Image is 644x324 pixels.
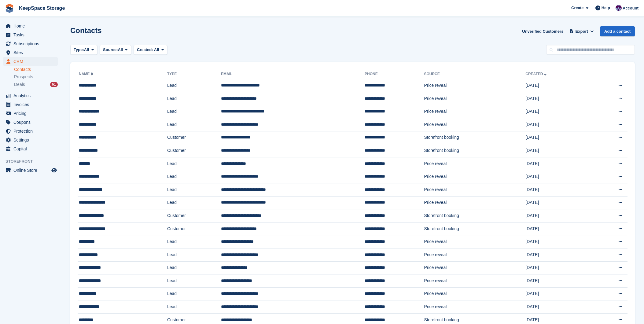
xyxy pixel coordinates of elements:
[13,145,50,153] span: Capital
[13,39,50,48] span: Subscriptions
[525,118,590,131] td: [DATE]
[14,74,58,80] a: Prospects
[3,48,58,57] a: menu
[525,261,590,274] td: [DATE]
[525,209,590,223] td: [DATE]
[167,144,221,157] td: Customer
[167,261,221,274] td: Lead
[167,118,221,131] td: Lead
[154,47,159,52] span: All
[576,28,588,35] span: Export
[167,248,221,261] td: Lead
[13,118,50,127] span: Coupons
[3,22,58,30] a: menu
[424,248,525,261] td: Price reveal
[50,82,58,87] div: 61
[13,109,50,118] span: Pricing
[137,47,153,52] span: Created:
[602,5,610,11] span: Help
[118,47,123,53] span: All
[525,287,590,300] td: [DATE]
[167,274,221,288] td: Lead
[70,26,102,35] h1: Contacts
[525,79,590,92] td: [DATE]
[525,131,590,144] td: [DATE]
[3,118,58,127] a: menu
[3,109,58,118] a: menu
[424,131,525,144] td: Storefront booking
[13,100,50,109] span: Invoices
[424,235,525,249] td: Price reveal
[6,158,61,164] span: Storefront
[3,136,58,144] a: menu
[13,22,50,30] span: Home
[50,167,58,174] a: Preview store
[3,31,58,39] a: menu
[616,5,622,11] img: Charlotte Jobling
[3,127,58,135] a: menu
[525,300,590,314] td: [DATE]
[13,136,50,144] span: Settings
[525,157,590,170] td: [DATE]
[525,170,590,183] td: [DATE]
[424,222,525,235] td: Storefront booking
[167,196,221,209] td: Lead
[84,47,89,53] span: All
[424,287,525,300] td: Price reveal
[424,79,525,92] td: Price reveal
[424,209,525,223] td: Storefront booking
[424,118,525,131] td: Price reveal
[13,31,50,39] span: Tasks
[17,3,67,13] a: KeepSpace Storage
[167,105,221,118] td: Lead
[424,170,525,183] td: Price reveal
[525,144,590,157] td: [DATE]
[600,26,635,36] a: Add a contact
[13,166,50,175] span: Online Store
[525,222,590,235] td: [DATE]
[365,69,424,79] th: Phone
[167,222,221,235] td: Customer
[424,157,525,170] td: Price reveal
[568,26,595,36] button: Export
[525,196,590,209] td: [DATE]
[424,92,525,105] td: Price reveal
[167,92,221,105] td: Lead
[3,39,58,48] a: menu
[167,300,221,314] td: Lead
[167,183,221,196] td: Lead
[13,57,50,66] span: CRM
[79,72,94,76] a: Name
[520,26,566,36] a: Unverified Customers
[424,274,525,288] td: Price reveal
[167,209,221,223] td: Customer
[525,274,590,288] td: [DATE]
[3,57,58,66] a: menu
[14,74,33,80] span: Prospects
[70,45,97,55] button: Type: All
[167,157,221,170] td: Lead
[134,45,167,55] button: Created: All
[14,82,25,87] span: Deals
[14,81,58,88] a: Deals 61
[525,235,590,249] td: [DATE]
[167,235,221,249] td: Lead
[167,170,221,183] td: Lead
[424,196,525,209] td: Price reveal
[3,145,58,153] a: menu
[74,47,84,53] span: Type:
[424,144,525,157] td: Storefront booking
[100,45,131,55] button: Source: All
[525,92,590,105] td: [DATE]
[525,105,590,118] td: [DATE]
[3,100,58,109] a: menu
[424,69,525,79] th: Source
[103,47,118,53] span: Source:
[167,131,221,144] td: Customer
[167,79,221,92] td: Lead
[525,183,590,196] td: [DATE]
[13,127,50,135] span: Protection
[424,183,525,196] td: Price reveal
[424,105,525,118] td: Price reveal
[221,69,365,79] th: Email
